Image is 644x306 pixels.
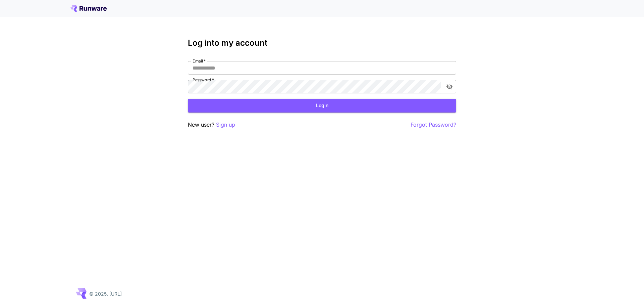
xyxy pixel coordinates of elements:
[193,77,214,83] label: Password
[188,99,456,113] button: Login
[216,121,235,129] button: Sign up
[193,58,206,64] label: Email
[89,290,122,297] p: © 2025, [URL]
[188,38,456,48] h3: Log into my account
[188,121,235,129] p: New user?
[411,121,456,129] button: Forgot Password?
[443,81,455,93] button: toggle password visibility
